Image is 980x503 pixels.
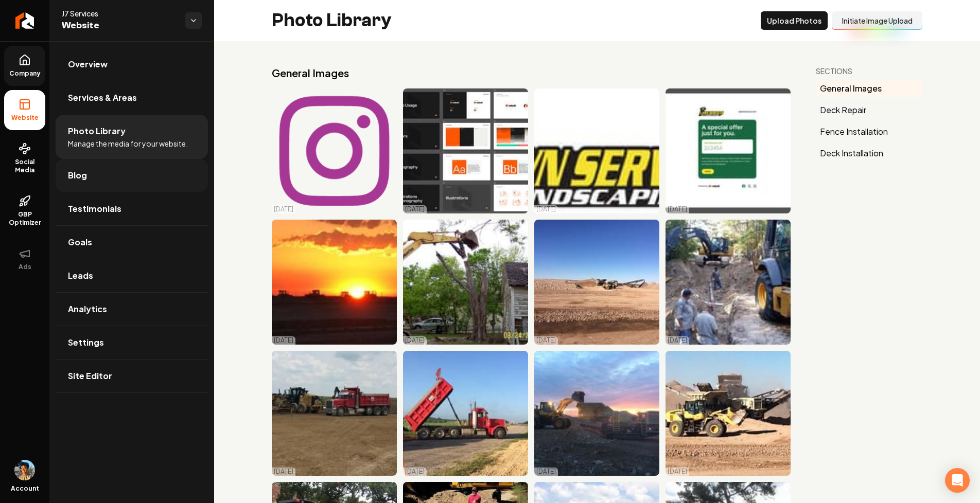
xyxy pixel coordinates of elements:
[816,123,922,140] button: Fence Installation
[4,239,45,279] button: Ads
[666,351,791,476] img: No alt text set for this photo
[56,259,208,292] a: Leads
[56,226,208,259] a: Goals
[62,8,177,19] span: J7 Services
[68,203,121,215] span: Testimonials
[68,370,112,382] span: Site Editor
[272,351,397,476] img: No alt text set for this photo
[405,336,425,345] p: [DATE]
[668,468,687,476] p: [DATE]
[68,58,108,70] span: Overview
[816,102,922,118] button: Deck Repair
[68,236,92,248] span: Goals
[68,336,104,349] span: Settings
[56,159,208,192] a: Blog
[403,351,528,476] img: No alt text set for this photo
[68,303,107,315] span: Analytics
[272,220,397,345] img: No alt text set for this photo
[14,263,36,271] span: Ads
[274,205,293,213] p: [DATE]
[68,92,137,104] span: Services & Areas
[666,220,791,345] img: No alt text set for this photo
[272,10,392,31] h2: Photo Library
[14,460,35,480] button: Open user button
[56,326,208,359] a: Settings
[4,46,45,86] a: Company
[4,187,45,235] a: GBP Optimizer
[534,220,659,345] img: No alt text set for this photo
[272,66,791,80] h2: General Images
[536,468,556,476] p: [DATE]
[668,205,687,213] p: [DATE]
[56,48,208,81] a: Overview
[68,169,87,182] span: Blog
[945,468,970,493] div: Open Intercom Messenger
[15,12,34,29] img: Rebolt Logo
[7,114,43,122] span: Website
[403,220,528,345] img: No alt text set for this photo
[534,88,659,213] img: JT Lawn Services & Landscaping logo featuring bold yellow text on a black background.
[536,205,556,213] p: [DATE]
[56,81,208,114] a: Services & Areas
[14,460,35,480] img: Aditya Nair
[68,125,126,137] span: Photo Library
[403,88,528,213] img: Presentation slides showcasing logo usage, color palette, typography, and illustrations for Rebolt.
[536,336,556,345] p: [DATE]
[534,351,659,476] img: No alt text set for this photo
[405,205,425,213] p: [DATE]
[68,270,93,282] span: Leads
[816,80,922,97] button: General Images
[68,138,188,149] span: Manage the media for your website.
[4,134,45,183] a: Social Media
[56,360,208,392] a: Site Editor
[11,484,39,493] span: Account
[274,468,293,476] p: [DATE]
[4,210,45,227] span: GBP Optimizer
[56,293,208,326] a: Analytics
[816,66,922,76] h3: Sections
[62,19,177,33] span: Website
[274,336,293,345] p: [DATE]
[56,192,208,225] a: Testimonials
[666,88,791,213] img: Special offer for lawn maintenance discount code 2c3454 from Lawn Services.
[816,145,922,161] button: Deck Installation
[668,336,687,345] p: [DATE]
[761,11,828,30] button: Upload Photos
[405,468,425,476] p: [DATE]
[5,69,45,78] span: Company
[832,11,922,30] button: Initiate Image Upload
[4,158,45,174] span: Social Media
[272,88,397,213] img: Instagram logo in purple against a transparent background, symbolizing social media connectivity.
